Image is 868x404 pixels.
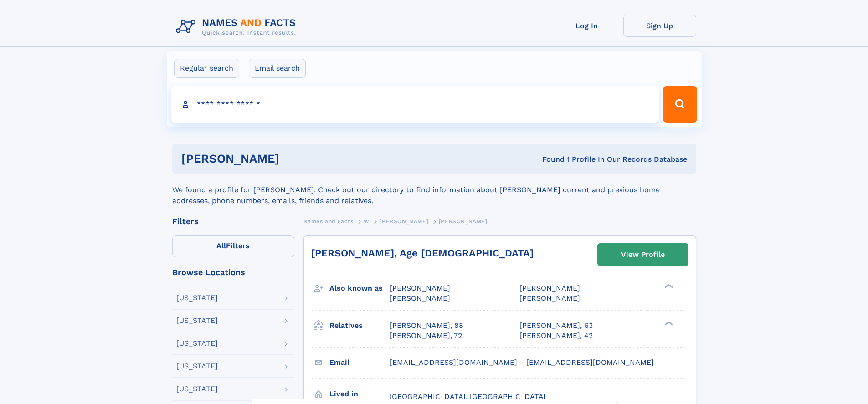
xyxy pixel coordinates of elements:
[519,284,580,292] span: [PERSON_NAME]
[303,215,354,227] a: Names and Facts
[176,363,218,370] div: [US_STATE]
[329,318,390,333] h3: Relatives
[176,294,218,302] div: [US_STATE]
[364,218,370,225] span: W
[249,59,306,78] label: Email search
[172,15,303,39] img: Logo Names and Facts
[519,294,580,302] span: [PERSON_NAME]
[663,283,673,289] div: ❯
[172,174,696,206] div: We found a profile for [PERSON_NAME]. Check out our directory to find information about [PERSON_N...
[216,241,226,250] span: All
[329,355,390,370] h3: Email
[380,218,428,225] span: [PERSON_NAME]
[172,217,294,225] div: Filters
[663,320,673,326] div: ❯
[390,294,450,302] span: [PERSON_NAME]
[174,59,239,78] label: Regular search
[519,321,593,331] a: [PERSON_NAME], 63
[390,331,462,341] a: [PERSON_NAME], 72
[181,153,411,164] h1: [PERSON_NAME]
[171,86,659,123] input: search input
[380,215,428,227] a: [PERSON_NAME]
[623,15,696,37] a: Sign Up
[526,358,654,367] span: [EMAIL_ADDRESS][DOMAIN_NAME]
[172,268,294,276] div: Browse Locations
[598,244,688,266] a: View Profile
[172,235,294,257] label: Filters
[439,218,488,225] span: [PERSON_NAME]
[176,385,218,393] div: [US_STATE]
[176,317,218,324] div: [US_STATE]
[621,244,665,265] div: View Profile
[411,154,687,164] div: Found 1 Profile In Our Records Database
[550,15,623,37] a: Log In
[311,247,534,259] a: [PERSON_NAME], Age [DEMOGRAPHIC_DATA]
[329,281,390,296] h3: Also known as
[329,386,390,402] h3: Lived in
[663,86,697,123] button: Search Button
[364,215,370,227] a: W
[390,284,450,292] span: [PERSON_NAME]
[390,392,546,401] span: [GEOGRAPHIC_DATA], [GEOGRAPHIC_DATA]
[176,340,218,347] div: [US_STATE]
[390,358,517,367] span: [EMAIL_ADDRESS][DOMAIN_NAME]
[519,331,593,341] a: [PERSON_NAME], 42
[390,321,463,331] a: [PERSON_NAME], 88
